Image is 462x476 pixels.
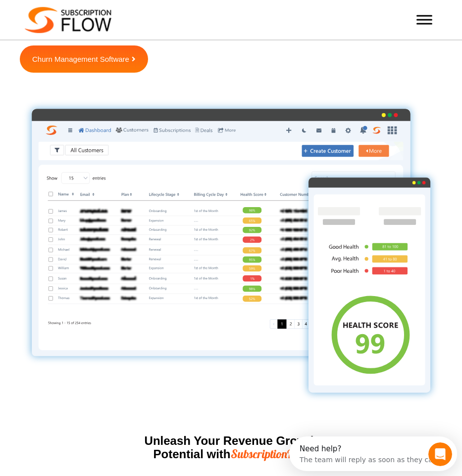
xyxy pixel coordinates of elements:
div: Open Intercom Messenger [4,4,177,31]
div: The team will reply as soon as they can [10,16,148,27]
iframe: Intercom live chat discovery launcher [289,436,457,471]
div: Need help? [10,8,148,16]
h2: Unleash Your Revenue Growth Potential with [53,434,410,461]
span: Churn Management Software [32,55,129,63]
a: Churn Management Software [20,45,148,73]
img: Customer-Health-Score [20,97,442,404]
iframe: Intercom live chat [428,442,452,466]
span: SubscriptionFlow [231,446,309,461]
img: Subscriptionflow [25,7,111,33]
button: Toggle Menu [416,15,432,24]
